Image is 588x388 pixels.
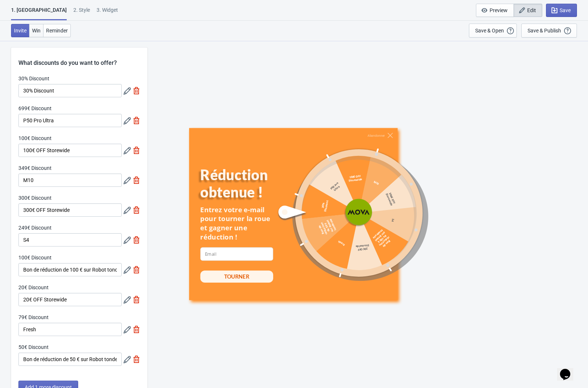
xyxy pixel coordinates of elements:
[521,24,577,38] button: Save & Publish
[368,133,385,137] div: Abandonner
[514,4,542,17] button: Edit
[200,247,273,261] input: Email
[32,28,41,34] span: Win
[133,236,140,244] img: delete.svg
[18,314,49,321] label: 79€ Discount
[224,273,249,280] div: TOURNER
[29,24,44,37] button: Win
[469,24,517,38] button: Save & Open
[18,105,52,112] label: 699€ Discount
[133,326,140,333] img: delete.svg
[490,7,508,13] span: Preview
[133,206,140,214] img: delete.svg
[557,359,581,381] iframe: chat widget
[18,254,52,261] label: 100€ Discount
[133,356,140,363] img: delete.svg
[18,284,49,291] label: 20€ Discount
[73,6,90,19] div: 2 . Style
[546,4,577,17] button: Save
[11,48,147,67] div: What discounts do you want to offer?
[18,75,49,82] label: 30% Discount
[11,6,67,20] div: 1. [GEOGRAPHIC_DATA]
[18,134,52,142] label: 100€ Discount
[18,224,52,231] label: 249€ Discount
[133,266,140,273] img: delete.svg
[11,24,29,37] button: Invite
[133,87,140,94] img: delete.svg
[46,28,68,34] span: Reminder
[97,6,118,19] div: 3. Widget
[133,147,140,154] img: delete.svg
[527,7,536,13] span: Edit
[528,28,561,34] div: Save & Publish
[133,176,140,184] img: delete.svg
[200,166,288,200] div: Réduction obtenue !
[18,194,52,202] label: 300€ Discount
[18,343,49,351] label: 50€ Discount
[475,28,504,34] div: Save & Open
[133,117,140,124] img: delete.svg
[14,28,27,34] span: Invite
[133,296,140,303] img: delete.svg
[476,4,514,17] button: Preview
[43,24,71,37] button: Reminder
[200,205,273,242] div: Entrez votre e-mail pour tourner la roue et gagner une réduction !
[560,7,571,13] span: Save
[18,164,52,172] label: 349€ Discount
